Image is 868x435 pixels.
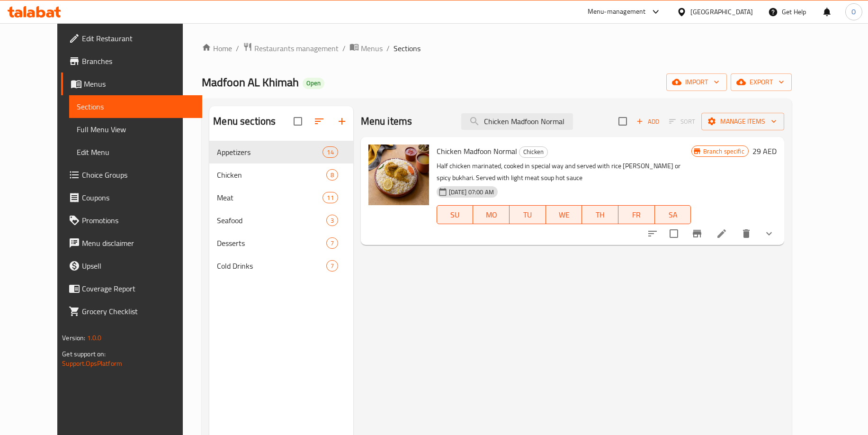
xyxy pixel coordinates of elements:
div: Chicken8 [209,163,353,186]
span: Upsell [82,260,195,272]
a: Menus [349,42,383,54]
button: delete [735,222,758,245]
span: Sections [77,101,195,112]
span: 11 [323,193,337,202]
span: WE [550,208,579,222]
div: Open [303,78,324,89]
div: Appetizers14 [209,141,353,163]
a: Menu disclaimer [61,232,202,254]
span: Coverage Report [82,283,195,294]
div: items [322,146,338,158]
span: [DATE] 07:00 AM [445,188,498,197]
a: Edit Restaurant [61,27,202,50]
p: Half chicken marinated, cooked in special way and served with rice [PERSON_NAME] or spicy bukhari... [437,160,691,184]
h6: 29 AED [752,145,777,158]
button: Add [633,114,663,129]
span: FR [622,208,651,222]
span: 8 [327,171,338,180]
span: Select section first [663,114,701,129]
span: Promotions [82,215,195,226]
span: import [674,76,719,88]
span: Chicken Madfoon Normal [437,144,517,158]
h2: Menu sections [213,114,276,128]
span: Edit Restaurant [82,33,195,44]
span: Manage items [709,116,777,127]
span: Version: [62,332,85,344]
a: Coupons [61,186,202,209]
span: Choice Groups [82,169,195,181]
span: Branch specific [699,147,748,156]
div: items [326,169,338,181]
button: MO [473,205,510,224]
button: SU [437,205,474,224]
div: Desserts7 [209,232,353,254]
div: Meat11 [209,186,353,209]
span: Chicken [519,146,547,157]
span: Menus [361,43,383,54]
a: Upsell [61,254,202,277]
nav: breadcrumb [202,42,791,54]
span: 7 [327,262,338,271]
span: Madfoon AL Khimah [202,72,299,93]
span: O [851,7,856,17]
span: Edit Menu [77,146,195,158]
div: Chicken [519,146,548,158]
a: Full Menu View [69,118,202,141]
a: Support.OpsPlatform [62,357,122,370]
span: SU [441,208,470,222]
span: Appetizers [217,146,322,158]
li: / [342,43,346,54]
span: 14 [323,148,337,157]
span: Meat [217,192,322,203]
button: FR [618,205,655,224]
span: Sections [394,43,421,54]
button: TU [510,205,546,224]
span: 7 [327,239,338,248]
span: TH [586,208,615,222]
button: export [731,73,792,91]
span: Cold Drinks [217,260,326,272]
svg: Show Choices [763,228,775,239]
a: Edit menu item [716,228,727,239]
img: Chicken Madfoon Normal [368,145,429,205]
div: Menu-management [588,6,646,18]
span: Select all sections [288,111,308,131]
div: items [326,260,338,272]
a: Edit Menu [69,141,202,163]
a: Branches [61,50,202,72]
button: WE [546,205,582,224]
button: TH [582,205,618,224]
a: Grocery Checklist [61,300,202,323]
button: SA [655,205,691,224]
span: TU [513,208,542,222]
span: export [738,76,784,88]
span: Chicken [217,169,326,181]
span: Desserts [217,237,326,249]
span: Menu disclaimer [82,237,195,249]
span: Add item [633,114,663,129]
div: [GEOGRAPHIC_DATA] [690,7,753,17]
button: show more [758,222,780,245]
div: items [326,215,338,226]
li: / [386,43,390,54]
a: Sections [69,95,202,118]
a: Menus [61,72,202,95]
div: Cold Drinks7 [209,254,353,277]
li: / [236,43,239,54]
span: Sort sections [308,110,331,133]
span: Select to update [664,224,684,244]
span: Coupons [82,192,195,203]
a: Restaurants management [243,42,339,54]
button: Branch-specific-item [686,222,708,245]
span: Branches [82,55,195,67]
a: Coverage Report [61,277,202,300]
div: items [322,192,338,203]
span: Menus [84,78,195,90]
span: Add [635,116,661,127]
a: Home [202,43,232,54]
span: MO [477,208,506,222]
nav: Menu sections [209,137,353,281]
